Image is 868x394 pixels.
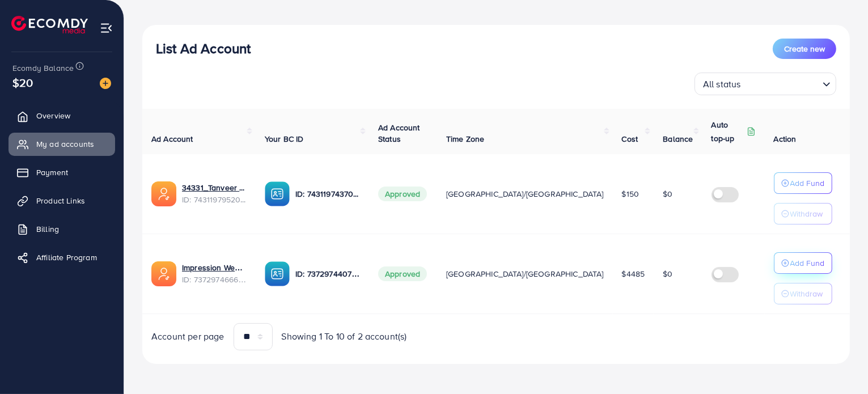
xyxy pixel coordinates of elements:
[36,252,97,263] span: Affiliate Program
[774,283,832,304] button: Withdraw
[100,78,111,89] img: image
[622,268,645,279] span: $4485
[36,138,94,150] span: My ad accounts
[182,274,247,285] span: ID: 7372974666887151633
[265,181,290,206] img: ic-ba-acc.ded83a64.svg
[790,287,823,300] p: Withdraw
[622,133,638,145] span: Cost
[790,207,823,221] p: Withdraw
[784,43,825,54] span: Create new
[9,161,115,184] a: Payment
[151,330,225,343] span: Account per page
[446,268,604,279] span: [GEOGRAPHIC_DATA]/[GEOGRAPHIC_DATA]
[9,218,115,240] a: Billing
[9,133,115,155] a: My ad accounts
[820,343,859,385] iframe: Chat
[378,122,420,145] span: Ad Account Status
[182,262,247,285] div: <span class='underline'>Impression Wears 001</span></br>7372974666887151633
[663,268,672,279] span: $0
[701,76,743,92] span: All status
[151,181,176,206] img: ic-ads-acc.e4c84228.svg
[265,261,290,286] img: ic-ba-acc.ded83a64.svg
[36,195,85,206] span: Product Links
[773,39,836,59] button: Create new
[774,203,832,224] button: Withdraw
[151,133,193,145] span: Ad Account
[36,110,70,121] span: Overview
[156,40,251,57] h3: List Ad Account
[182,194,247,205] span: ID: 7431197952044990481
[9,246,115,269] a: Affiliate Program
[9,104,115,127] a: Overview
[774,133,797,145] span: Action
[446,133,484,145] span: Time Zone
[663,188,672,200] span: $0
[744,74,818,92] input: Search for option
[790,256,825,270] p: Add Fund
[151,261,176,286] img: ic-ads-acc.e4c84228.svg
[295,267,360,281] p: ID: 7372974407918272528
[378,266,427,281] span: Approved
[790,176,825,190] p: Add Fund
[712,118,744,145] p: Auto top-up
[36,167,68,178] span: Payment
[774,172,832,194] button: Add Fund
[265,133,304,145] span: Your BC ID
[12,62,74,74] span: Ecomdy Balance
[11,16,88,33] img: logo
[9,189,115,212] a: Product Links
[774,252,832,274] button: Add Fund
[36,223,59,235] span: Billing
[695,73,836,95] div: Search for option
[622,188,640,200] span: $150
[295,187,360,201] p: ID: 7431197437015670800
[182,182,247,193] a: 34331_Tanveer Kamal_1730210609857
[100,22,113,35] img: menu
[182,182,247,205] div: <span class='underline'>34331_Tanveer Kamal_1730210609857</span></br>7431197952044990481
[182,262,247,273] a: Impression Wears 001
[446,188,604,200] span: [GEOGRAPHIC_DATA]/[GEOGRAPHIC_DATA]
[378,187,427,201] span: Approved
[663,133,693,145] span: Balance
[282,330,407,343] span: Showing 1 To 10 of 2 account(s)
[12,74,33,91] span: $20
